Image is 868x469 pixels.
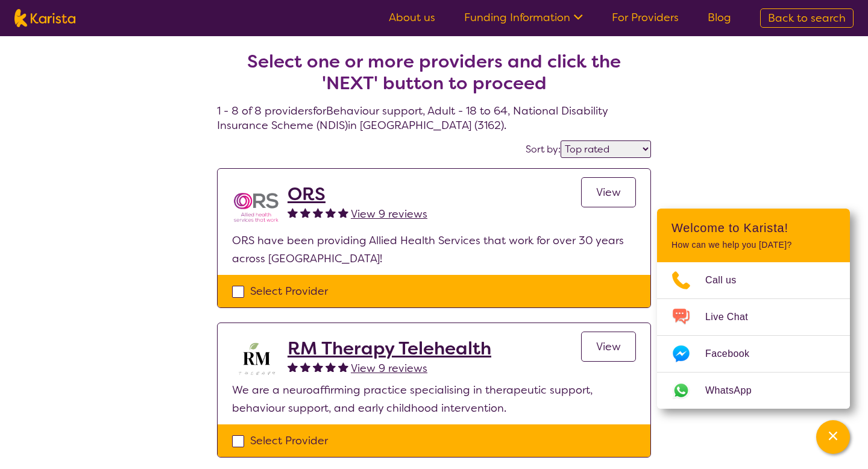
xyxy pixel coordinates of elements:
[705,271,751,289] span: Call us
[581,332,636,362] a: View
[351,207,427,221] span: View 9 reviews
[351,205,427,223] a: View 9 reviews
[705,308,763,326] span: Live Chat
[657,209,850,409] div: Channel Menu
[14,9,75,27] img: Karista logo
[596,339,621,354] span: View
[300,207,310,218] img: fullstar
[351,359,427,377] a: View 9 reviews
[351,361,427,376] span: View 9 reviews
[581,177,636,207] a: View
[671,240,835,250] p: How can we help you [DATE]?
[300,362,310,372] img: fullstar
[232,231,636,268] p: ORS have been providing Allied Health Services that work for over 30 years across [GEOGRAPHIC_DATA]!
[288,362,298,372] img: fullstar
[313,362,323,372] img: fullstar
[705,382,766,400] span: WhatsApp
[596,185,621,200] span: View
[232,183,280,231] img: nspbnteb0roocrxnmwip.png
[338,207,348,218] img: fullstar
[325,362,336,372] img: fullstar
[325,207,336,218] img: fullstar
[816,420,850,454] button: Channel Menu
[612,10,679,25] a: For Providers
[671,221,835,235] h2: Welcome to Karista!
[768,11,846,25] span: Back to search
[232,381,636,417] p: We are a neuroaffirming practice specialising in therapeutic support, behaviour support, and earl...
[217,22,651,133] h4: 1 - 8 of 8 providers for Behaviour support , Adult - 18 to 64 , National Disability Insurance Sch...
[313,207,323,218] img: fullstar
[705,345,764,363] span: Facebook
[657,262,850,409] ul: Choose channel
[338,362,348,372] img: fullstar
[657,373,850,409] a: Web link opens in a new tab.
[232,338,280,381] img: b3hjthhf71fnbidirs13.png
[288,338,491,359] a: RM Therapy Telehealth
[231,51,637,94] h2: Select one or more providers and click the 'NEXT' button to proceed
[526,143,561,156] label: Sort by:
[464,10,583,25] a: Funding Information
[760,8,854,28] a: Back to search
[708,10,731,25] a: Blog
[288,183,427,205] a: ORS
[389,10,435,25] a: About us
[288,207,298,218] img: fullstar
